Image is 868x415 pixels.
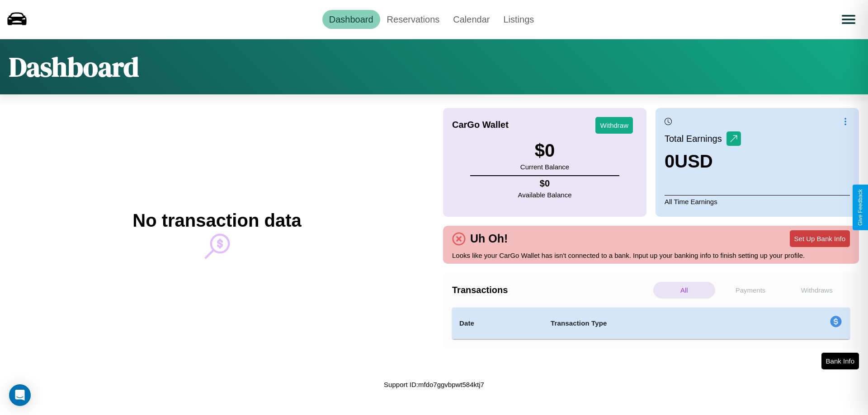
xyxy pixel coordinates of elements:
[496,10,541,29] a: Listings
[520,161,569,173] p: Current Balance
[821,353,859,369] button: Bank Info
[665,131,726,147] p: Total Earnings
[520,140,569,161] h3: $ 0
[595,117,633,134] button: Withdraw
[452,249,850,261] p: Looks like your CarGo Wallet has isn't connected to a bank. Input up your banking info to finish ...
[384,378,484,391] p: Support ID: mfdo7ggvbpwt584ktj7
[322,10,380,29] a: Dashboard
[857,189,863,226] div: Give Feedback
[518,189,572,201] p: Available Balance
[132,210,301,231] h2: No transaction data
[459,318,536,329] h4: Date
[665,195,850,208] p: All Time Earnings
[720,282,782,298] p: Payments
[551,318,756,329] h4: Transaction Type
[452,285,651,295] h4: Transactions
[380,10,447,29] a: Reservations
[786,282,848,298] p: Withdraws
[452,120,509,130] h4: CarGo Wallet
[446,10,496,29] a: Calendar
[9,48,139,85] h1: Dashboard
[452,308,850,339] table: simple table
[518,178,572,189] h4: $ 0
[836,7,861,32] button: Open menu
[466,232,512,245] h4: Uh Oh!
[653,282,715,298] p: All
[665,151,741,172] h3: 0 USD
[9,384,31,406] div: Open Intercom Messenger
[790,230,850,247] button: Set Up Bank Info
